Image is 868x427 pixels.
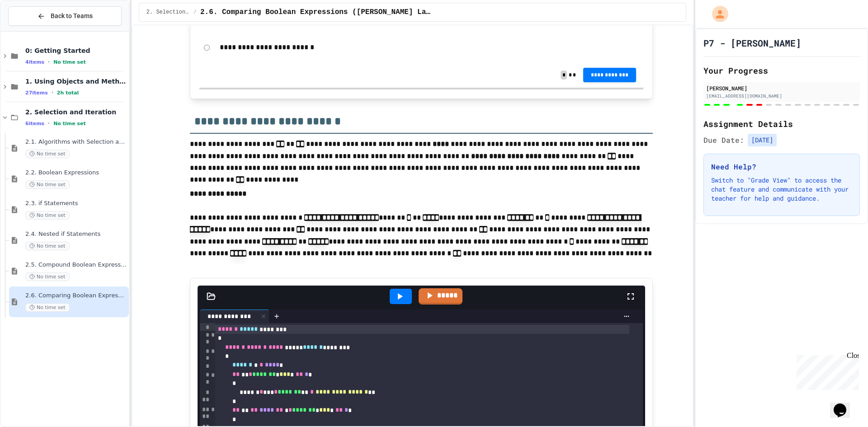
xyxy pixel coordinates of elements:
span: 0: Getting Started [25,47,127,55]
span: No time set [25,150,70,158]
span: 2.6. Comparing Boolean Expressions ([PERSON_NAME] Laws) [25,292,127,300]
h1: P7 - [PERSON_NAME] [703,37,801,49]
span: 2.3. if Statements [25,200,127,207]
div: My Account [703,4,731,24]
span: • [52,89,53,96]
span: Back to Teams [51,11,93,21]
h2: Your Progress [703,64,860,77]
h2: Assignment Details [703,117,860,130]
span: 1. Using Objects and Methods [25,77,127,85]
div: [EMAIL_ADDRESS][DOMAIN_NAME] [706,93,857,99]
span: 2. Selection and Iteration [25,108,127,116]
span: • [48,58,50,66]
span: Due Date: [703,135,744,145]
iframe: chat widget [793,352,859,390]
span: 27 items [25,90,48,96]
span: 6 items [25,121,44,127]
span: 2.4. Nested if Statements [25,230,127,238]
span: • [48,120,50,127]
h3: Need Help? [711,161,852,172]
span: 2h total [57,90,79,96]
span: 2.6. Comparing Boolean Expressions (De Morgan’s Laws) [200,7,432,18]
div: Chat with us now!Close [4,4,62,57]
span: No time set [53,121,86,127]
span: No time set [25,303,70,312]
span: No time set [25,211,70,220]
span: 2.2. Boolean Expressions [25,169,127,177]
span: [DATE] [748,134,777,146]
span: 2.1. Algorithms with Selection and Repetition [25,138,127,146]
div: [PERSON_NAME] [706,84,857,92]
iframe: chat widget [830,391,859,418]
span: 2.5. Compound Boolean Expressions [25,261,127,269]
span: No time set [53,59,86,65]
span: 2. Selection and Iteration [146,9,190,16]
span: No time set [25,272,70,281]
button: Back to Teams [8,6,122,26]
p: Switch to "Grade View" to access the chat feature and communicate with your teacher for help and ... [711,176,852,203]
span: No time set [25,180,70,189]
span: 4 items [25,59,44,65]
span: / [193,9,197,16]
span: No time set [25,242,70,250]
